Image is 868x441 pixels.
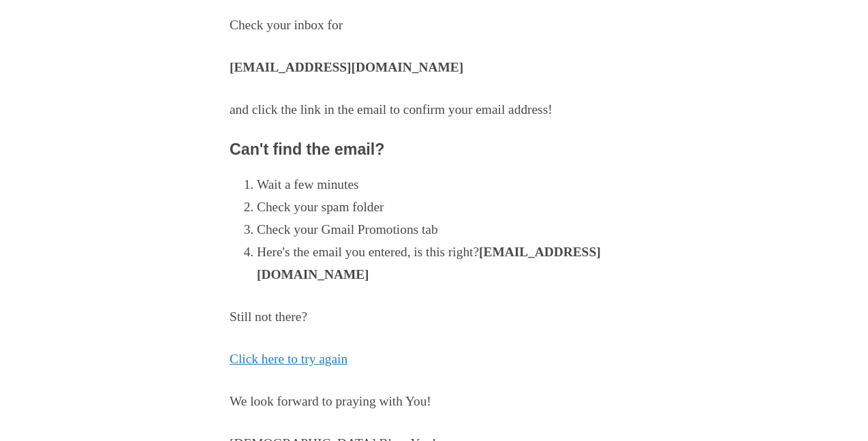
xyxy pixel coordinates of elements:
[257,174,638,196] li: Wait a few minutes
[257,196,638,219] li: Check your spam folder
[230,306,638,329] p: Still not there?
[230,60,463,74] strong: [EMAIL_ADDRESS][DOMAIN_NAME]
[230,141,638,159] h3: Can't find the email?
[257,241,638,286] li: Here's the email you entered, is this right?
[257,219,638,241] li: Check your Gmail Promotions tab
[230,352,347,366] a: Click here to try again
[230,391,638,413] p: We look forward to praying with You!
[230,99,638,121] p: and click the link in the email to confirm your email address!
[230,14,638,37] p: Check your inbox for
[257,245,601,282] strong: [EMAIL_ADDRESS][DOMAIN_NAME]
